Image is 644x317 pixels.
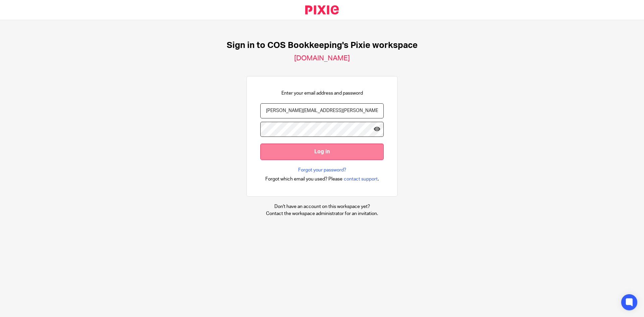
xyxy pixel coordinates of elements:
h1: Sign in to COS Bookkeeping's Pixie workspace [227,40,418,51]
h2: [DOMAIN_NAME] [294,54,350,63]
p: Enter your email address and password [281,90,363,97]
p: Contact the workspace administrator for an invitation. [266,210,378,217]
input: name@example.com [260,103,384,118]
span: Forgot which email you used? Please [265,176,342,182]
input: Log in [260,144,384,160]
p: Don't have an account on this workspace yet? [266,203,378,210]
a: Forgot your password? [298,167,346,173]
span: contact support [344,176,378,182]
div: . [265,175,379,183]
